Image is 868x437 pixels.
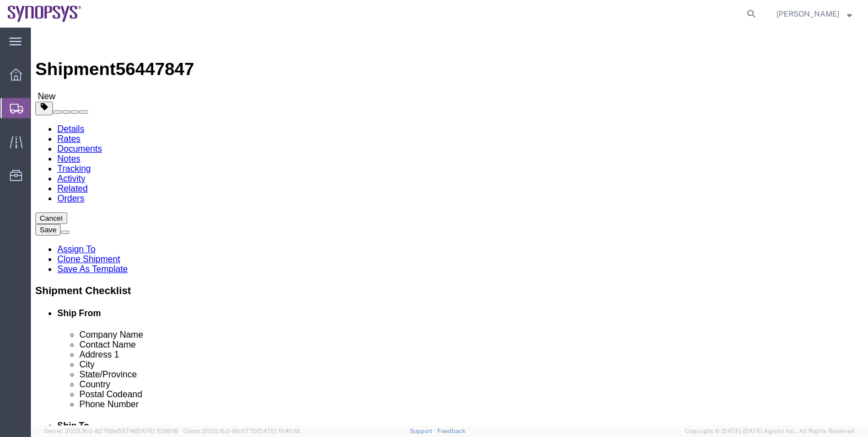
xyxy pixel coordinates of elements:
[437,428,465,434] a: Feedback
[410,428,437,434] a: Support
[776,7,853,20] button: [PERSON_NAME]
[8,6,82,22] img: logo
[776,8,839,20] span: Kris Ford
[685,427,855,436] span: Copyright © [DATE]-[DATE] Agistix Inc., All Rights Reserved
[183,428,300,434] span: Client: 2025.16.0-8fc0770
[44,428,178,434] span: Server: 2025.16.0-82789e55714
[135,428,178,434] span: [DATE] 10:56:16
[257,428,300,434] span: [DATE] 10:40:19
[31,28,868,425] iframe: FS Legacy Container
